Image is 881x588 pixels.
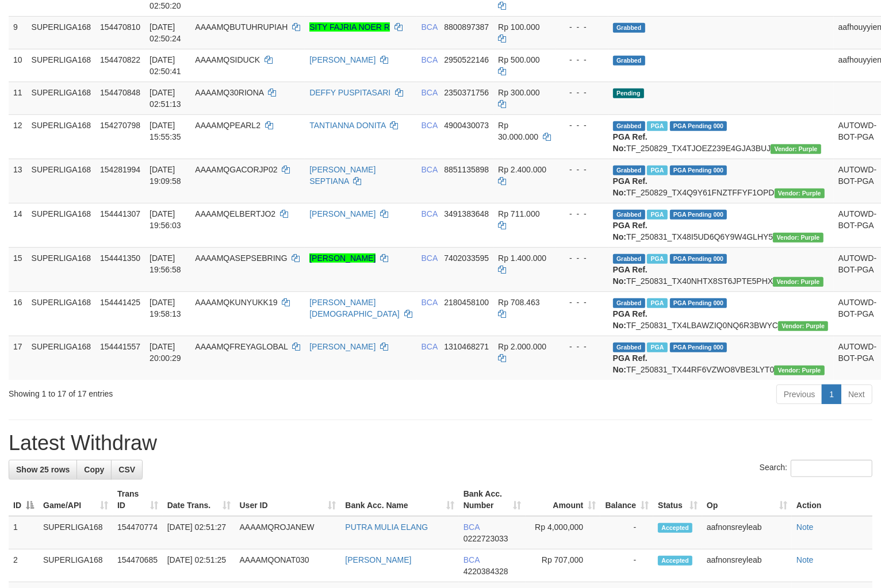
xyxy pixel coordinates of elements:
span: Accepted [658,523,692,533]
td: TF_250829_TX4TJOEZ239E4GJA3BUJ [608,114,834,159]
td: 9 [9,16,27,49]
a: [PERSON_NAME] [309,253,376,263]
span: Copy 1310468271 to clipboard [444,342,489,351]
td: [DATE] 02:51:27 [163,516,235,549]
a: SITY FAJRIA NOER R [309,22,390,32]
span: Rp 708.463 [498,298,539,307]
span: [DATE] 02:50:41 [150,55,181,76]
td: 16 [9,291,27,336]
td: 154470685 [113,549,163,582]
span: AAAAMQPEARL2 [195,121,261,130]
span: Grabbed [613,298,645,308]
span: Rp 30.000.000 [498,121,538,141]
span: 154470822 [100,55,140,64]
span: [DATE] 02:50:24 [150,22,181,43]
span: Copy [84,465,104,474]
span: Grabbed [613,56,645,66]
b: PGA Ref. No: [613,221,648,241]
td: 13 [9,159,27,203]
span: BCA [422,253,438,263]
td: SUPERLIGA168 [27,49,96,82]
td: 12 [9,114,27,159]
td: 1 [9,516,39,549]
span: Rp 300.000 [498,88,539,97]
th: Amount: activate to sort column ascending [526,483,601,516]
b: PGA Ref. No: [613,176,648,197]
span: Vendor URL: https://trx4.1velocity.biz [778,321,828,331]
a: Previous [776,385,822,404]
span: [DATE] 20:00:29 [150,342,181,363]
div: - - - [560,87,604,98]
span: [DATE] 19:09:58 [150,165,181,186]
td: SUPERLIGA168 [27,336,96,380]
span: Vendor URL: https://trx4.1velocity.biz [773,277,823,287]
span: Rp 2.000.000 [498,342,546,351]
span: [DATE] 15:55:35 [150,121,181,141]
div: - - - [560,297,604,308]
a: TANTIANNA DONITA [309,121,386,130]
span: Rp 1.400.000 [498,253,546,263]
a: Copy [76,460,112,479]
td: 17 [9,336,27,380]
span: BCA [422,209,438,218]
span: PGA Pending [670,298,727,308]
h1: Latest Withdraw [9,432,872,455]
span: BCA [422,342,438,351]
span: Copy 4900430073 to clipboard [444,121,489,130]
td: Rp 4,000,000 [526,516,601,549]
span: AAAAMQSIDUCK [195,55,260,64]
span: PGA Pending [670,254,727,264]
span: Marked by aafsoycanthlai [647,254,667,264]
span: Rp 100.000 [498,22,539,32]
a: [PERSON_NAME] [345,555,411,564]
span: AAAAMQKUNYUKK19 [195,298,277,307]
td: SUPERLIGA168 [39,549,113,582]
a: Note [796,522,814,532]
div: - - - [560,54,604,66]
th: Status: activate to sort column ascending [653,483,702,516]
td: 10 [9,49,27,82]
a: Next [841,385,872,404]
span: Rp 711.000 [498,209,539,218]
span: Copy 2350371756 to clipboard [444,88,489,97]
span: Grabbed [613,23,645,33]
td: SUPERLIGA168 [27,16,96,49]
span: AAAAMQ30RIONA [195,88,263,97]
th: Bank Acc. Number: activate to sort column ascending [459,483,526,516]
td: SUPERLIGA168 [27,114,96,159]
span: Marked by aafnonsreyleab [647,166,667,175]
b: PGA Ref. No: [613,353,648,374]
span: PGA Pending [670,343,727,352]
span: Pending [613,89,644,98]
span: Copy 2950522146 to clipboard [444,55,489,64]
span: Rp 2.400.000 [498,165,546,174]
b: PGA Ref. No: [613,265,648,286]
span: 154441425 [100,298,140,307]
a: [PERSON_NAME][DEMOGRAPHIC_DATA] [309,298,400,318]
span: Marked by aafmaleo [647,121,667,131]
td: AAAAMQROJANEW [235,516,341,549]
div: - - - [560,164,604,175]
span: 154281994 [100,165,140,174]
div: Showing 1 to 17 of 17 entries [9,383,358,399]
span: BCA [422,165,438,174]
th: Balance: activate to sort column ascending [600,483,653,516]
span: [DATE] 19:56:03 [150,209,181,230]
td: aafnonsreyleab [702,549,792,582]
label: Search: [760,460,872,477]
input: Search: [791,460,872,477]
span: Vendor URL: https://trx4.1velocity.biz [773,233,823,243]
a: [PERSON_NAME] [309,342,376,351]
span: AAAAMQGACORJP02 [195,165,277,174]
a: 1 [822,385,841,404]
td: TF_250829_TX4Q9Y61FNZTFFYF1OPD [608,159,834,203]
th: Game/API: activate to sort column ascending [39,483,113,516]
th: Trans ID: activate to sort column ascending [113,483,163,516]
span: Vendor URL: https://trx4.1velocity.biz [775,189,825,198]
span: PGA Pending [670,210,727,220]
span: Vendor URL: https://trx4.1velocity.biz [774,366,824,375]
td: aafnonsreyleab [702,516,792,549]
span: BCA [422,55,438,64]
span: Grabbed [613,210,645,220]
span: 154441307 [100,209,140,218]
